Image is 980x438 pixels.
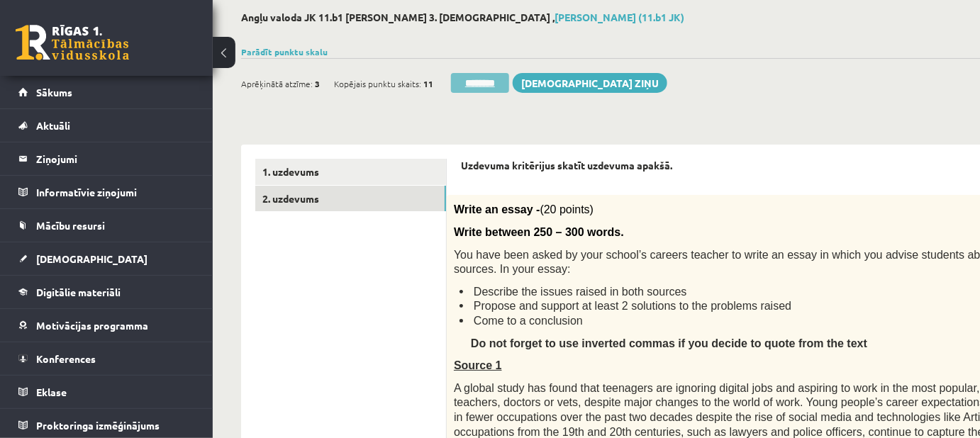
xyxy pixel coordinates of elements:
a: Aktuāli [18,109,195,142]
a: Ziņojumi [18,142,195,175]
legend: Ziņojumi [36,142,195,175]
span: Konferences [36,352,96,365]
span: Sākums [36,86,72,99]
span: Write between 250 – 300 words. [454,226,624,238]
a: Informatīvie ziņojumi [18,176,195,208]
span: Describe the issues raised in both sources [474,286,687,298]
a: Mācību resursi [18,209,195,242]
span: Mācību resursi [36,219,105,232]
a: Rīgas 1. Tālmācības vidusskola [16,25,129,60]
span: Aktuāli [36,119,70,132]
span: 11 [423,73,433,94]
span: 3 [315,73,320,94]
span: (20 points) [540,203,594,215]
a: [DEMOGRAPHIC_DATA] [18,242,195,275]
span: Kopējais punktu skaits: [334,73,421,94]
legend: Informatīvie ziņojumi [36,176,195,208]
a: [DEMOGRAPHIC_DATA] ziņu [513,73,667,93]
a: 2. uzdevums [255,186,446,212]
a: Eklase [18,376,195,408]
a: Konferences [18,342,195,375]
span: Come to a conclusion [474,315,583,327]
span: Do not forget to use inverted commas if you decide to quote from the text [471,337,867,349]
a: [PERSON_NAME] (11.b1 JK) [555,11,684,23]
a: Sākums [18,76,195,108]
span: Source 1 [454,359,502,371]
span: Eklase [36,386,67,398]
span: Write an essay - [454,203,540,215]
body: Editor, wiswyg-editor-47024773387920-1757745721-501 [14,14,766,29]
a: Digitālie materiāli [18,276,195,308]
a: 1. uzdevums [255,159,446,185]
span: Aprēķinātā atzīme: [241,73,313,94]
span: [DEMOGRAPHIC_DATA] [36,252,147,265]
span: Digitālie materiāli [36,286,121,298]
body: Editor, wiswyg-editor-47024773387540-1757745721-29 [14,14,766,29]
span: Motivācijas programma [36,319,148,332]
span: Propose and support at least 2 solutions to the problems raised [474,300,791,312]
a: Parādīt punktu skalu [241,46,328,57]
strong: Uzdevuma kritērijus skatīt uzdevuma apakšā. [461,159,672,172]
a: Motivācijas programma [18,309,195,342]
span: Proktoringa izmēģinājums [36,419,160,432]
body: Editor, wiswyg-editor-user-answer-47024773256140 [14,14,767,29]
